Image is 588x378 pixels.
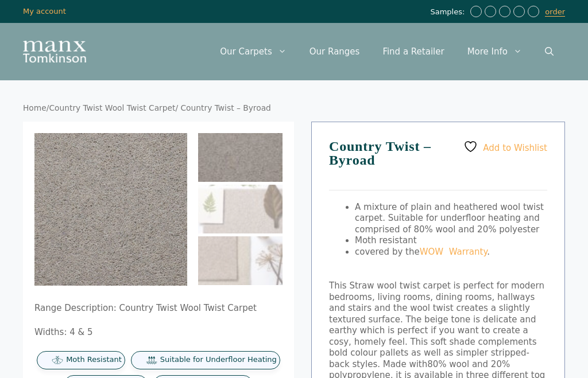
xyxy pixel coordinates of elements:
[545,7,565,17] a: order
[23,41,86,63] img: Manx Tomkinson
[198,236,283,285] img: Country Twist - Byroad - Image 3
[208,34,298,69] a: Our Carpets
[66,355,122,365] span: Moth Resistant
[430,7,467,17] span: Samples:
[329,139,547,190] h1: Country Twist – Byroad
[355,202,544,235] span: A mixture of plain and heathered wool twist carpet. Suitable for underfloor heating and comprised...
[298,34,372,69] a: Our Ranges
[463,139,547,154] a: Add to Wishlist
[34,303,283,314] p: Range Description: Country Twist Wool Twist Carpet
[23,103,47,112] a: Home
[23,103,565,114] nav: Breadcrumb
[198,185,283,233] img: Country Twist - Byroad - Image 2
[198,133,283,182] img: Country Twist - Byroad
[533,34,565,69] a: Open Search Bar
[208,34,565,69] nav: Primary
[329,280,544,369] span: This Straw wool twist carpet is perfect for modern bedrooms, living rooms, dining rooms, hallways...
[160,355,277,365] span: Suitable for Underfloor Heating
[355,247,547,258] li: covered by the .
[34,327,283,338] p: Widths: 4 & 5
[456,34,533,69] a: More Info
[371,34,455,69] a: Find a Retailer
[23,7,66,15] a: My account
[420,247,487,257] a: WOW Warranty
[483,142,547,153] span: Add to Wishlist
[355,235,417,245] span: Moth resistant
[49,103,175,112] a: Country Twist Wool Twist Carpet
